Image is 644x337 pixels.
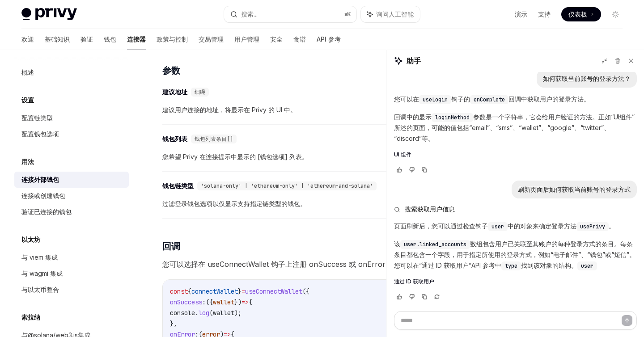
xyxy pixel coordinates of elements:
font: 细绳 [195,88,205,96]
a: 食谱 [293,29,306,50]
font: 用户管理 [234,35,259,43]
font: 在“通过 ID 获取用户”API 参考中 [413,261,501,269]
font: 钱包列表 [162,135,187,143]
a: API 参考 [317,29,341,50]
span: user [581,262,593,270]
button: 搜索获取用户信息 [394,205,637,214]
a: 验证 [80,29,93,50]
span: ({ [206,298,213,306]
font: 钱包 [104,35,116,43]
span: }) [234,298,241,306]
font: 建议地址 [162,88,187,96]
span: wallet [213,298,234,306]
font: 您希望 Privy 在连接提示中显示的 [钱包选项] 列表。 [162,153,308,160]
font: 用法 [21,158,34,165]
font: 食谱 [293,35,306,43]
span: user [491,223,504,230]
font: 搜索... [241,10,258,18]
a: 配置链类型 [14,110,129,126]
button: 询问人工智能 [361,6,420,22]
font: 与以太币整合 [21,286,59,293]
span: } [238,287,241,295]
font: 钱包链类型 [162,182,194,190]
a: 验证已连接的钱包 [14,204,129,220]
span: onComplete [474,96,505,103]
font: 交易管理 [199,35,224,43]
font: 中的对象来确定登录方法 [508,222,576,230]
span: log [199,309,209,317]
font: 连接外部钱包 [21,176,59,183]
font: 安全 [270,35,283,43]
a: 演示 [515,10,527,19]
font: 验证 [80,35,93,43]
a: 政策与控制 [157,29,188,50]
span: => [241,298,249,306]
img: 灯光标志 [21,8,77,21]
font: 通过 ID 获取用户 [394,278,434,285]
font: UI 组件 [394,151,411,158]
font: 过滤登录钱包选项以仅显示支持指定链类型的钱包。 [162,200,306,207]
font: 验证已连接的钱包 [21,208,72,215]
span: ( [209,309,213,317]
button: 搜索...⌘K [224,6,356,22]
span: ); [234,309,241,317]
font: 参数是一个字符串，它会给用户验证的方法。正如“UI组件”所述的页面，可能的值包括“email”、“sms”、“wallet”、“google”、“twitter”、“discord”等。 [394,113,635,142]
a: 支持 [538,10,551,19]
a: 用户管理 [234,29,259,50]
font: 如何获取当前账号的登录方法？ [543,75,631,82]
font: 设置 [21,96,34,104]
a: 仪表板 [561,7,601,21]
span: type [505,262,517,270]
font: 仪表板 [568,10,587,18]
a: 交易管理 [199,29,224,50]
font: 该 [394,240,400,248]
span: user.linked_accounts [404,241,466,248]
font: 配置钱包选项 [21,130,59,138]
font: 参数 [162,65,180,76]
span: { [249,298,252,306]
span: useLogin [423,96,448,103]
a: UI 组件 [394,151,637,158]
font: 基础知识 [45,35,70,43]
font: 连接或创建钱包 [21,192,65,199]
a: 与 viem 集成 [14,249,129,265]
font: 您可以选择在 useConnectWallet 钩子上注册 onSuccess 或 onError 回调。 [162,260,409,269]
font: 钩子的 [451,95,470,103]
a: 与 wagmi 集成 [14,265,129,282]
font: 索拉纳 [21,313,40,321]
font: 您可以在 [394,95,419,103]
font: K [347,11,351,17]
font: 与 viem 集成 [21,253,58,261]
span: console [170,309,195,317]
a: 概述 [14,64,129,80]
font: 刷新页面后如何获取当前账号的登录方式 [518,185,631,193]
a: 基础知识 [45,29,70,50]
span: : [202,298,206,306]
font: 配置链类型 [21,114,53,122]
font: 询问人工智能 [376,10,414,18]
font: 'solana-only' | 'ethereum-only' | 'ethereum-and-solana' [201,182,373,190]
a: 连接外部钱包 [14,172,129,188]
font: 数组包含用户已关联至其账户的每种登录方式的条目。每条条目都包含一个字段，用于指定所使用的登录方式，例如“电子邮件”、“钱包”或“短信”。您可以 [394,240,636,269]
span: useConnectWallet [245,287,302,295]
font: 助手 [407,56,421,65]
span: connectWallet [191,287,238,295]
span: wallet [213,309,234,317]
font: 政策与控制 [157,35,188,43]
font: 页面刷新后，您可以通过检查钩子 [394,222,488,230]
button: 切换暗模式 [608,7,623,21]
font: 。 [609,222,615,230]
a: 欢迎 [21,29,34,50]
font: 找到该对象的结构。 [521,261,577,269]
font: 欢迎 [21,35,34,43]
font: 概述 [21,68,34,76]
a: 通过 ID 获取用户 [394,278,637,285]
span: onSuccess [170,298,202,306]
span: loginMethod [435,114,470,121]
font: 回调 [162,241,180,252]
a: 配置钱包选项 [14,126,129,142]
span: }, [170,320,177,328]
span: . [195,309,199,317]
span: { [188,287,191,295]
font: ⌘ [344,11,347,17]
